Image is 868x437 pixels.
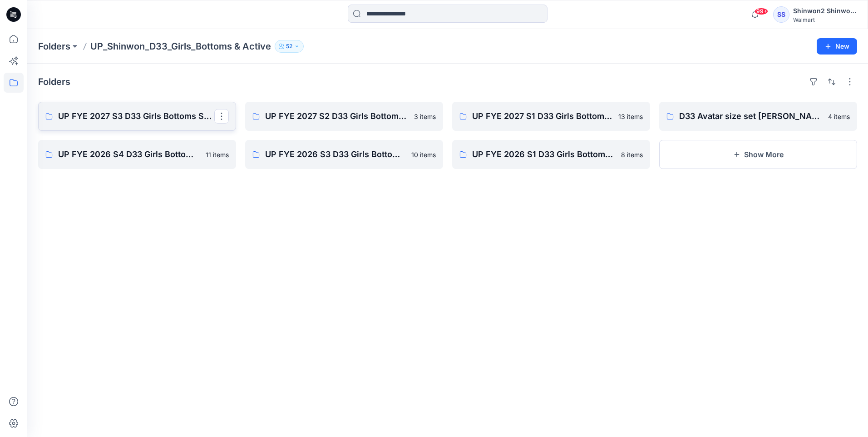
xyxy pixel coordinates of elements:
p: UP FYE 2026 S4 D33 Girls Bottoms Shinwon [58,148,200,161]
p: UP FYE 2026 S1 D33 Girls Bottoms Shinwon [472,148,616,161]
span: 99+ [755,8,768,15]
p: 4 items [828,112,850,121]
div: SS [773,6,789,23]
p: UP FYE 2027 S3 D33 Girls Bottoms Shinwon [58,110,214,123]
p: UP FYE 2026 S3 D33 Girls Bottoms Shinwon [265,148,406,161]
p: 10 items [411,150,436,159]
div: Walmart [793,16,857,23]
p: 3 items [414,112,436,121]
a: UP FYE 2026 S1 D33 Girls Bottoms Shinwon8 items [452,140,650,169]
a: UP FYE 2027 S3 D33 Girls Bottoms Shinwon [38,102,236,131]
p: 8 items [621,150,643,159]
p: UP FYE 2027 S1 D33 Girls Bottoms Shinwon [472,110,613,123]
p: 11 items [206,150,229,159]
button: New [817,38,857,55]
p: D33 Avatar size set [PERSON_NAME] [679,110,823,123]
div: Shinwon2 Shinwon2 [793,5,857,16]
a: UP FYE 2026 S4 D33 Girls Bottoms Shinwon11 items [38,140,236,169]
button: Show More [659,140,857,169]
a: UP FYE 2026 S3 D33 Girls Bottoms Shinwon10 items [245,140,443,169]
p: 13 items [618,112,643,121]
p: UP_Shinwon_D33_Girls_Bottoms & Active [90,40,271,53]
a: Folders [38,40,70,53]
h4: Folders [38,76,70,87]
a: D33 Avatar size set [PERSON_NAME]4 items [659,102,857,131]
button: 52 [275,40,304,53]
a: UP FYE 2027 S2 D33 Girls Bottoms Shinwon3 items [245,102,443,131]
a: UP FYE 2027 S1 D33 Girls Bottoms Shinwon13 items [452,102,650,131]
p: 52 [286,41,292,51]
p: UP FYE 2027 S2 D33 Girls Bottoms Shinwon [265,110,409,123]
